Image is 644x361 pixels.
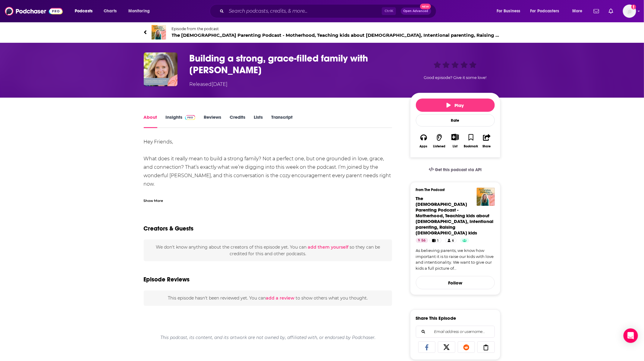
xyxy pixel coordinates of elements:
[416,276,495,289] button: Follow
[215,4,442,18] div: Search podcasts, credits, & more...
[438,341,455,353] a: Share on X/Twitter
[432,130,447,152] button: Listened
[100,6,120,16] a: Charts
[526,6,568,16] button: open menu
[104,7,117,15] span: Charts
[447,102,464,108] span: Play
[483,145,491,148] div: Share
[421,326,490,337] input: Email address or username...
[144,52,177,86] img: Building a strong, grace-filled family with Jessica Smartt
[418,341,436,353] a: Share on Facebook
[144,276,190,283] h3: Episode Reviews
[254,114,263,128] a: Lists
[144,330,392,345] div: This podcast, its content, and its artwork are not owned by, affiliated with, or endorsed by Podc...
[204,114,221,128] a: Reviews
[424,162,487,177] a: Get this podcast via API
[226,6,382,16] input: Search podcasts, credits, & more...
[266,295,294,301] button: add a review
[416,130,432,152] button: Apps
[5,5,63,17] img: Podchaser - Follow, Share and Rate Podcasts
[416,196,494,236] a: The Christian Parenting Podcast - Motherhood, Teaching kids about Jesus, Intentional parenting, R...
[464,145,478,148] div: Bookmark
[572,7,583,15] span: More
[445,238,457,243] a: 6
[416,248,495,271] a: As believing parents, we know how important it is to raise our kids with love and intentionality....
[382,7,396,15] span: Ctrl K
[420,4,431,9] span: New
[424,75,487,80] span: Good episode? Give it some love!
[477,341,495,353] a: Copy Link
[435,167,482,172] span: Get this podcast via API
[185,115,196,120] img: Podchaser Pro
[230,114,245,128] a: Credits
[479,130,495,152] button: Share
[623,5,636,18] button: Show profile menu
[631,5,636,9] svg: Add a profile image
[416,114,495,127] div: Rate
[144,114,157,128] a: About
[152,25,166,39] img: The Christian Parenting Podcast - Motherhood, Teaching kids about Jesus, Intentional parenting, R...
[401,8,431,15] button: Open AdvancedNew
[416,238,428,243] a: 56
[420,145,428,148] div: Apps
[190,81,228,88] div: Released [DATE]
[308,245,348,250] button: add them yourself
[568,6,590,16] button: open menu
[438,238,439,244] span: 1
[458,341,475,353] a: Share on Reddit
[623,5,636,18] img: User Profile
[463,130,479,152] button: Bookmark
[71,6,100,16] button: open menu
[128,7,150,15] span: Monitoring
[452,238,454,244] span: 6
[477,188,495,206] img: The Christian Parenting Podcast - Motherhood, Teaching kids about Jesus, Intentional parenting, R...
[606,6,616,16] a: Show notifications dropdown
[623,5,636,18] span: Logged in as ZoeJethani
[75,7,93,15] span: Podcasts
[172,27,501,31] span: Episode from the podcast
[492,6,528,16] button: open menu
[530,7,559,15] span: For Podcasters
[624,328,638,343] div: Open Intercom Messenger
[416,326,495,338] div: Search followers
[416,99,495,112] button: Play
[404,10,429,13] span: Open Advanced
[433,145,446,148] div: Listened
[416,315,456,321] h3: Share This Episode
[416,188,490,192] h3: From The Podcast
[156,244,380,256] span: We don't know anything about the creators of this episode yet . You can so they can be credited f...
[144,25,501,39] a: The Christian Parenting Podcast - Motherhood, Teaching kids about Jesus, Intentional parenting, R...
[453,144,458,148] div: List
[591,6,602,16] a: Show notifications dropdown
[172,32,501,38] span: The [DEMOGRAPHIC_DATA] Parenting Podcast - Motherhood, Teaching kids about [DEMOGRAPHIC_DATA], In...
[190,52,401,76] h1: Building a strong, grace-filled family with Jessica Smartt
[124,6,158,16] button: open menu
[449,134,461,140] button: Show More Button
[416,196,494,236] span: The [DEMOGRAPHIC_DATA] Parenting Podcast - Motherhood, Teaching kids about [DEMOGRAPHIC_DATA], In...
[271,114,293,128] a: Transcript
[166,114,196,128] a: InsightsPodchaser Pro
[422,238,426,244] span: 56
[497,7,520,15] span: For Business
[144,225,194,232] h2: Creators & Guests
[429,238,441,243] a: 1
[447,130,463,152] div: Show More ButtonList
[168,295,368,301] span: This episode hasn't been reviewed yet. You can to show others what you thought.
